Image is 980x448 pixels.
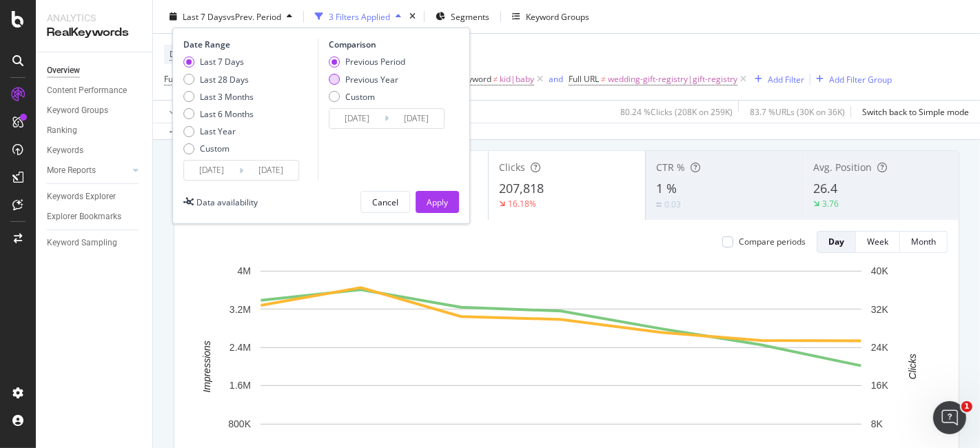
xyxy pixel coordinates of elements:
span: Device [170,48,196,60]
div: Last 3 Months [200,90,254,102]
text: 1.6M [229,380,251,391]
div: Keywords [47,143,83,158]
div: Last 28 Days [183,73,254,85]
a: Overview [47,63,143,78]
div: 0.03 [664,198,681,210]
span: ≠ [493,73,498,85]
span: kid|baby [500,70,534,89]
div: and [549,73,563,85]
button: Keyword Groups [507,6,595,28]
div: Keyword Groups [47,103,108,118]
button: Cancel [360,191,410,213]
div: Last 3 Months [183,90,254,102]
div: Analytics [47,11,141,25]
div: More Reports [47,163,96,178]
div: Last Year [183,125,254,137]
div: Cancel [372,196,398,207]
button: Last 7 DaysvsPrev. Period [164,6,298,28]
text: 800K [228,418,251,429]
div: Keyword Sampling [47,236,117,250]
div: 3.76 [822,198,839,210]
input: End Date [243,161,298,180]
div: Last Year [200,125,236,137]
div: Week [867,236,888,247]
a: Explorer Bookmarks [47,210,143,224]
text: 32K [871,304,889,315]
div: Explorer Bookmarks [47,210,121,224]
span: Clicks [499,161,525,174]
input: End Date [389,109,444,128]
span: 26.4 [813,180,837,196]
div: Add Filter Group [829,73,892,85]
button: Apply [416,191,459,213]
div: Keyword Groups [526,10,589,22]
div: Day [828,236,844,247]
span: 1 % [656,180,677,196]
div: Custom [183,143,254,154]
a: Ranking [47,123,143,138]
text: 16K [871,380,889,391]
div: Custom [345,90,375,102]
text: 24K [871,342,889,353]
button: and [549,72,563,85]
div: times [407,10,418,23]
div: Date Range [183,39,314,50]
button: Week [856,231,900,253]
button: Day [817,231,856,253]
text: 2.4M [229,342,251,353]
div: Apply [427,196,448,207]
div: Switch back to Simple mode [862,105,969,117]
span: Keyword [458,73,491,85]
div: Keywords Explorer [47,190,116,204]
button: Add Filter Group [810,71,892,88]
span: 1 [961,401,972,412]
div: Content Performance [47,83,127,98]
div: Data availability [196,196,258,207]
text: 3.2M [229,304,251,315]
input: Start Date [329,109,385,128]
button: Month [900,231,948,253]
span: Avg. Position [813,161,872,174]
div: 3 Filters Applied [329,10,390,22]
div: Previous Year [329,73,405,85]
div: Comparison [329,39,449,50]
div: Previous Period [345,56,405,68]
div: Custom [329,90,405,102]
div: Overview [47,63,80,78]
span: ≠ [601,73,606,85]
button: Apply [164,101,204,123]
text: 4M [238,265,251,276]
span: Segments [451,10,489,22]
iframe: Intercom live chat [933,401,966,434]
button: 3 Filters Applied [309,6,407,28]
a: Keyword Groups [47,103,143,118]
button: Segments [430,6,495,28]
button: Add Filter [749,71,804,88]
div: Last 7 Days [183,56,254,68]
span: CTR % [656,161,685,174]
div: Last 6 Months [200,108,254,120]
input: Start Date [184,161,239,180]
div: Ranking [47,123,77,138]
div: Compare periods [739,236,806,247]
img: Equal [656,203,662,207]
span: vs Prev. Period [227,10,281,22]
div: Custom [200,143,229,154]
a: Keyword Sampling [47,236,143,250]
div: Last 7 Days [200,56,244,68]
div: 83.7 % URLs ( 30K on 36K ) [750,105,845,117]
span: wedding-gift-registry|gift-registry [608,70,737,89]
div: RealKeywords [47,25,141,41]
span: 207,818 [499,180,544,196]
a: Keywords Explorer [47,190,143,204]
div: 80.24 % Clicks ( 208K on 259K ) [620,105,733,117]
a: More Reports [47,163,129,178]
div: 16.18% [508,198,536,210]
div: Add Filter [768,73,804,85]
div: Previous Year [345,73,398,85]
text: Impressions [201,340,212,392]
div: Last 6 Months [183,108,254,120]
div: Previous Period [329,56,405,68]
span: Full URL [164,73,194,85]
span: Last 7 Days [183,10,227,22]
